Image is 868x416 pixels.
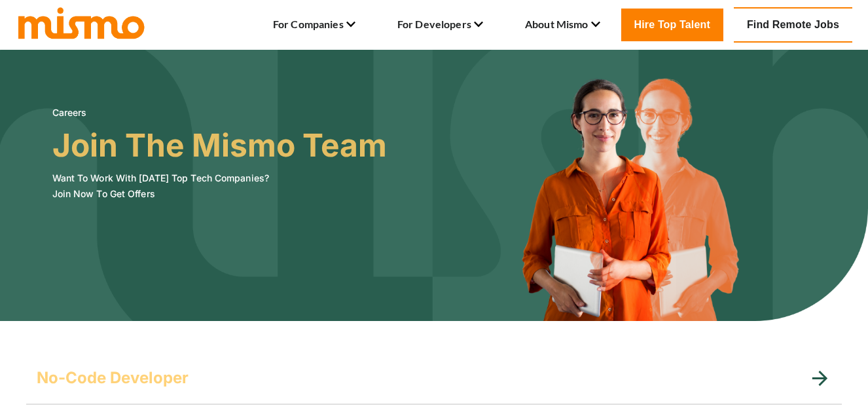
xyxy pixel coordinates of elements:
[397,14,483,36] li: For Developers
[52,127,387,164] h3: Join The Mismo Team
[525,14,600,36] li: About Mismo
[37,368,189,388] h5: No-Code Developer
[273,14,355,36] li: For Companies
[734,7,852,43] a: Find Remote Jobs
[26,352,842,404] div: No-Code Developer
[16,5,147,40] img: logo
[621,9,723,41] a: Hire Top Talent
[52,105,387,121] h6: Careers
[52,170,387,202] h6: Want To Work With [DATE] Top Tech Companies? Join Now To Get Offers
